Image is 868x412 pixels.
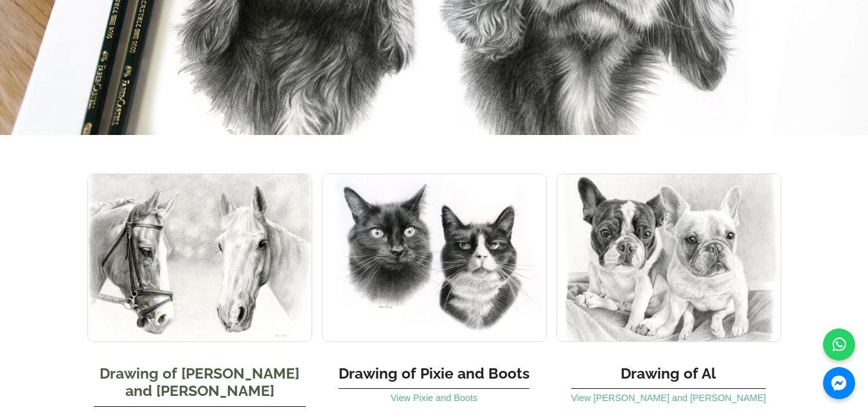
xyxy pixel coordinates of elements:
[823,367,855,399] a: Messenger
[339,352,529,390] h3: Drawing of Pixie and Boots
[556,174,781,341] img: Jungi and Daisy – French Bulldog Portraits
[322,174,547,341] img: Pixie and Boots – Double Cat Pet Portraits
[391,393,477,403] a: View Pixie and Boots
[571,393,766,403] a: View [PERSON_NAME] and [PERSON_NAME]
[823,328,855,361] a: WhatsApp
[94,352,306,407] h3: Drawing of [PERSON_NAME] and [PERSON_NAME]
[87,174,312,341] img: Monty and Duffy – Horse Pencil Pet Portrait
[571,352,766,390] h3: Drawing of Al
